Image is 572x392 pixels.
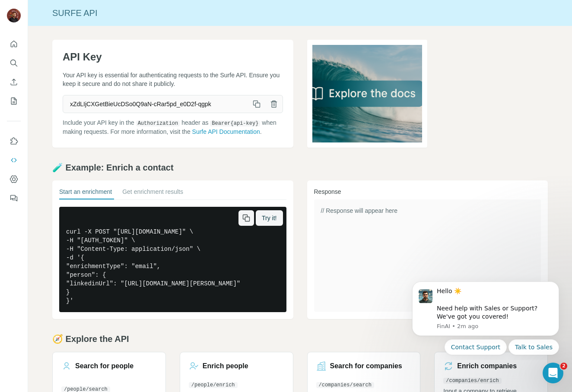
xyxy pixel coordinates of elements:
code: Authorization [136,120,180,126]
h2: 🧭 Explore the API [52,333,548,345]
h3: Enrich companies [457,361,517,371]
h3: Search for people [75,361,133,371]
button: Search [7,55,21,71]
button: Get enrichment results [122,187,183,199]
button: Feedback [7,190,21,206]
h3: Search for companies [330,361,402,371]
h2: 🧪 Example: Enrich a contact [52,161,548,174]
span: xZdLIjCXGetBieUcDSo0Q9aN-cRar5pd_e0D2f-qgpk [63,96,248,112]
button: My lists [7,93,21,109]
h1: API Key [63,50,283,64]
p: Include your API key in the header as when making requests. For more information, visit the . [63,118,283,136]
code: Bearer {api-key} [210,120,260,126]
code: /people/enrich [189,382,238,388]
code: /companies/search [316,382,374,388]
h3: Enrich people [203,361,248,371]
button: Enrich CSV [7,74,21,90]
div: Surfe API [28,7,572,19]
button: Quick start [7,36,21,52]
iframe: Intercom live chat [543,363,563,383]
pre: curl -X POST "[URL][DOMAIN_NAME]" \ -H "[AUTH_TOKEN]" \ -H "Content-Type: application/json" \ -d ... [59,207,286,312]
p: Your API key is essential for authenticating requests to the Surfe API. Ensure you keep it secure... [63,71,283,88]
button: Use Surfe API [7,152,21,168]
button: Use Surfe on LinkedIn [7,133,21,149]
img: Avatar [7,9,21,22]
button: Start an enrichment [59,187,112,199]
a: Surfe API Documentation [192,128,260,135]
span: // Response will appear here [321,207,397,214]
span: 2 [560,363,567,370]
h3: Response [314,187,541,196]
iframe: Intercom notifications message [399,275,572,360]
button: Try it! [256,210,283,226]
span: Try it! [262,214,276,222]
code: /companies/enrich [443,378,501,384]
button: Dashboard [7,171,21,187]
